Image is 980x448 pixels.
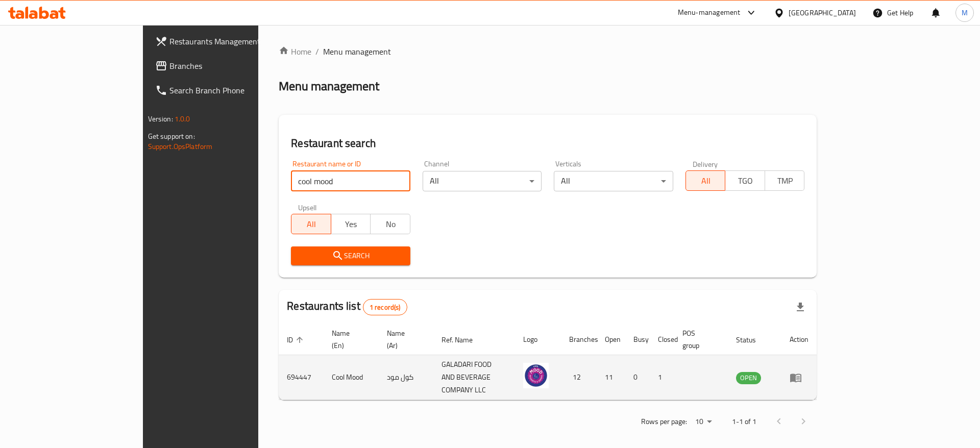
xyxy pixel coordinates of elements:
label: Upsell [298,204,317,211]
p: Rows per page: [641,415,687,428]
span: Restaurants Management [169,35,299,47]
button: All [291,214,331,234]
img: Cool Mood [523,363,549,388]
li: / [315,45,319,58]
span: Menu management [323,45,391,58]
div: Rows per page: [691,414,716,430]
td: 0 [625,355,650,400]
span: 1 record(s) [363,303,407,312]
span: OPEN [736,372,761,384]
label: Delivery [693,160,718,167]
input: Search for restaurant name or ID.. [291,171,410,191]
span: TMP [769,173,801,188]
a: Support.OpsPlatform [148,140,213,153]
div: Export file [788,295,813,319]
span: Name (En) [332,327,366,352]
div: Menu-management [678,7,741,19]
span: Search [299,250,402,262]
span: Get support on: [148,130,195,143]
td: 12 [561,355,597,400]
button: TGO [725,170,765,191]
td: GALADARI FOOD AND BEVERAGE COMPANY LLC [433,355,515,400]
div: OPEN [736,372,761,384]
button: All [685,170,726,191]
td: Cool Mood [324,355,379,400]
span: Branches [169,60,299,72]
button: Yes [331,214,371,234]
span: Status [736,334,769,346]
div: All [554,171,673,191]
td: 1 [650,355,674,400]
th: Open [597,324,625,355]
span: Yes [335,217,367,232]
span: All [690,173,722,188]
h2: Restaurants list [287,298,407,315]
td: 11 [597,355,625,400]
a: Search Branch Phone [147,78,307,103]
span: All [296,217,327,232]
th: Logo [515,324,561,355]
th: Branches [561,324,597,355]
button: Search [291,246,410,265]
span: Name (Ar) [387,327,421,352]
span: POS group [682,327,716,352]
td: كول مود [379,355,433,400]
th: Action [781,324,817,355]
a: Restaurants Management [147,29,307,54]
div: [GEOGRAPHIC_DATA] [789,7,856,18]
h2: Menu management [279,78,379,94]
button: No [370,214,410,234]
nav: breadcrumb [279,45,817,58]
span: ID [287,334,306,346]
span: 1.0.0 [175,112,190,126]
h2: Restaurant search [291,136,804,151]
th: Busy [625,324,650,355]
span: No [375,217,406,232]
a: Branches [147,54,307,78]
div: Total records count [363,299,407,315]
span: TGO [729,173,761,188]
span: Version: [148,112,173,126]
button: TMP [765,170,805,191]
div: All [423,171,542,191]
span: M [962,7,968,18]
p: 1-1 of 1 [732,415,756,428]
span: Search Branch Phone [169,84,299,96]
table: enhanced table [279,324,817,400]
th: Closed [650,324,674,355]
span: Ref. Name [442,334,486,346]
